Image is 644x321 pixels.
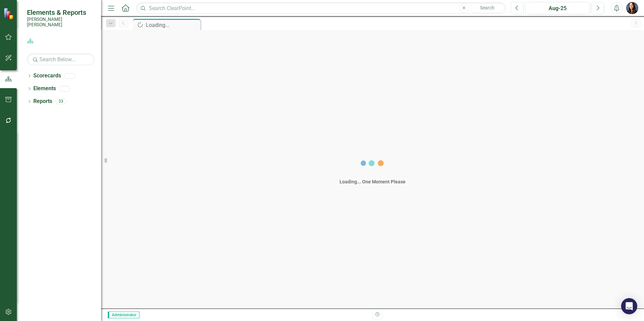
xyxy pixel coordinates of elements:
img: Tami Griswold [626,2,638,14]
button: Aug-25 [525,2,590,14]
div: Loading... [146,21,199,29]
a: Reports [33,98,52,105]
small: [PERSON_NAME] [PERSON_NAME] [27,16,94,28]
div: 33 [56,99,66,104]
input: Search Below... [27,53,94,65]
div: Open Intercom Messenger [621,298,637,314]
span: Administrator [108,312,139,318]
div: Loading... One Moment Please [340,178,406,185]
button: Search [471,3,504,13]
input: Search ClearPoint... [136,2,506,14]
span: Elements & Reports [27,8,94,16]
a: Elements [33,85,56,93]
span: Search [480,5,494,10]
div: Aug-25 [528,4,587,12]
a: Scorecards [33,72,61,80]
img: ClearPoint Strategy [3,8,15,20]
